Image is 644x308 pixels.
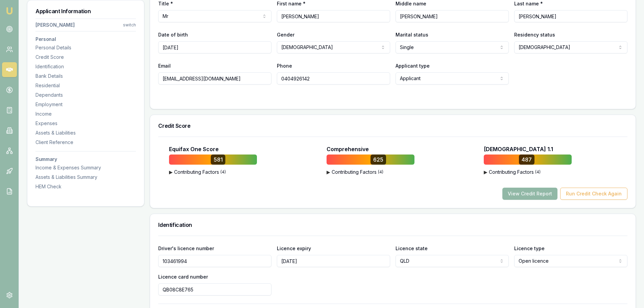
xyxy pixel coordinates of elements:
[519,155,534,165] div: 487
[327,169,330,175] span: ▶
[35,129,136,136] div: Assets & Liabilities
[396,245,428,251] label: Licence state
[396,1,426,6] label: Middle name
[123,22,136,28] div: switch
[484,169,487,175] span: ▶
[35,101,136,108] div: Employment
[35,37,136,42] h3: Personal
[35,120,136,127] div: Expenses
[396,63,430,69] label: Applicant type
[220,169,226,175] span: ( 4 )
[158,123,627,128] h3: Credit Score
[502,188,557,200] button: View Credit Report
[35,73,136,79] div: Bank Details
[158,41,271,53] input: DD/MM/YYYY
[396,32,428,38] label: Marital status
[277,63,292,69] label: Phone
[514,245,545,251] label: Licence type
[35,111,136,117] div: Income
[158,245,214,251] label: Driver's licence number
[277,32,294,38] label: Gender
[169,169,257,175] button: ▶Contributing Factors(4)
[35,183,136,190] div: HEM Check
[35,92,136,98] div: Dependants
[169,169,173,175] span: ▶
[158,32,188,38] label: Date of birth
[514,32,555,38] label: Residency status
[484,145,553,153] p: [DEMOGRAPHIC_DATA] 1.1
[560,188,627,200] button: Run Credit Check Again
[158,63,171,69] label: Email
[277,1,306,6] label: First name *
[535,169,541,175] span: ( 4 )
[35,157,136,162] h3: Summary
[327,169,414,175] button: ▶Contributing Factors(4)
[35,139,136,146] div: Client Reference
[158,222,627,228] h3: Identification
[35,54,136,61] div: Credit Score
[158,283,271,295] input: Enter driver's licence card number
[158,1,173,6] label: Title *
[327,145,369,153] p: Comprehensive
[5,7,14,15] img: emu-icon-u.png
[35,82,136,89] div: Residential
[35,164,136,171] div: Income & Expenses Summary
[169,145,219,153] p: Equifax One Score
[158,274,208,280] label: Licence card number
[277,245,311,251] label: Licence expiry
[158,255,271,267] input: Enter driver's licence number
[211,155,225,165] div: 581
[277,72,390,85] input: 0431 234 567
[35,8,136,14] h3: Applicant Information
[35,174,136,181] div: Assets & Liabilities Summary
[35,63,136,70] div: Identification
[378,169,383,175] span: ( 4 )
[514,1,543,6] label: Last name *
[371,155,386,165] div: 625
[35,22,75,28] div: [PERSON_NAME]
[484,169,572,175] button: ▶Contributing Factors(4)
[35,44,136,51] div: Personal Details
